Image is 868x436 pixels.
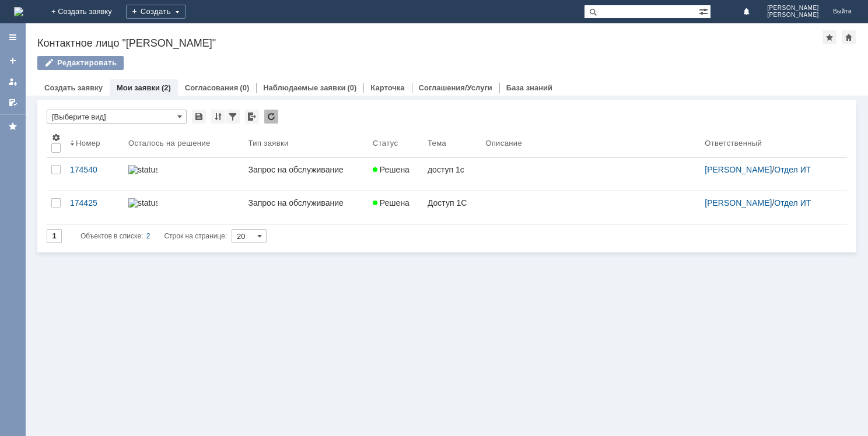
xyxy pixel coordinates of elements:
[249,198,363,208] div: Запрос на обслуживание
[65,128,124,158] th: Номер
[76,139,100,147] div: Номер
[124,191,244,224] a: statusbar-100 (1).png
[699,5,710,16] span: Расширенный поиск
[245,110,259,124] div: Экспорт списка
[368,158,423,191] a: Решена
[70,198,119,208] div: 174425
[373,198,409,208] span: Решена
[249,139,289,147] div: Тип заявки
[65,158,124,191] a: 174540
[705,139,762,147] div: Ответственный
[263,83,345,92] a: Наблюдаемые заявки
[44,83,103,92] a: Создать заявку
[423,158,481,191] a: доступ 1с
[428,165,476,174] div: доступ 1с
[244,128,368,158] th: Тип заявки
[700,128,838,158] th: Ответственный
[774,198,811,208] a: Отдел ИТ
[14,7,23,16] img: logo
[767,5,819,12] span: [PERSON_NAME]
[80,232,143,240] span: Объектов в списке:
[428,139,446,147] div: Тема
[705,198,772,208] a: [PERSON_NAME]
[705,165,772,174] a: [PERSON_NAME]
[423,128,481,158] th: Тема
[65,191,124,224] a: 174425
[146,229,150,243] div: 2
[244,158,368,191] a: Запрос на обслуживание
[373,139,398,147] div: Статус
[128,139,211,147] div: Осталось на решение
[822,30,836,44] div: Добавить в избранное
[37,37,822,49] div: Контактное лицо "[PERSON_NAME]"
[774,165,811,174] a: Отдел ИТ
[117,83,160,92] a: Мои заявки
[368,128,423,158] th: Статус
[244,191,368,224] a: Запрос на обслуживание
[264,110,278,124] div: Обновлять список
[368,191,423,224] a: Решена
[249,165,363,174] div: Запрос на обслуживание
[124,128,244,158] th: Осталось на решение
[80,229,227,243] i: Строк на странице:
[211,110,225,124] div: Сортировка...
[428,198,476,208] div: Доступ 1С
[423,191,481,224] a: Доступ 1С
[240,83,249,92] div: (0)
[3,93,22,112] a: Мои согласования
[705,165,833,174] div: /
[162,83,171,92] div: (2)
[124,158,244,191] a: statusbar-100 (1).png
[128,165,157,174] img: statusbar-100 (1).png
[51,133,61,142] span: Настройки
[3,51,22,70] a: Создать заявку
[373,165,409,174] span: Решена
[419,83,492,92] a: Соглашения/Услуги
[185,83,239,92] a: Согласования
[370,83,404,92] a: Карточка
[842,30,856,44] div: Сделать домашней страницей
[126,5,185,19] div: Создать
[347,83,356,92] div: (0)
[3,72,22,91] a: Мои заявки
[767,12,819,19] span: [PERSON_NAME]
[226,110,240,124] div: Фильтрация...
[485,139,522,147] div: Описание
[14,7,23,16] a: Перейти на домашнюю страницу
[128,198,157,208] img: statusbar-100 (1).png
[70,165,119,174] div: 174540
[506,83,552,92] a: База знаний
[192,110,206,124] div: Сохранить вид
[705,198,833,208] div: /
